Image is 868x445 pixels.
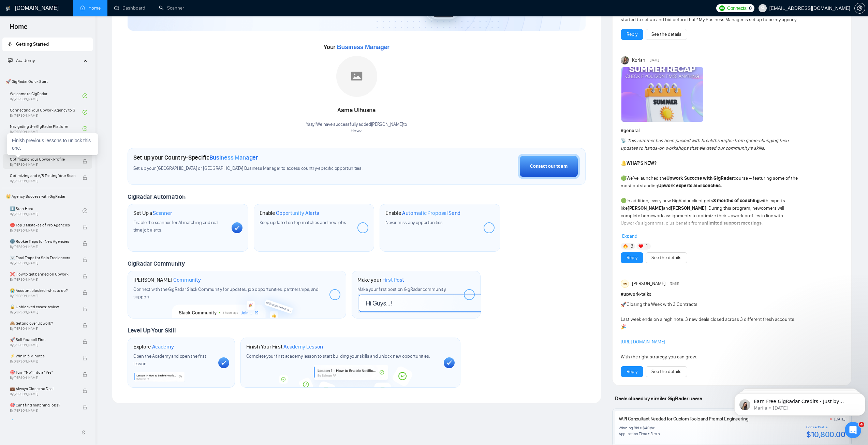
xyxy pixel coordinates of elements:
[8,58,35,63] span: Academy
[246,343,323,350] h1: Finish Your First
[133,165,401,172] span: Set up your [GEOGRAPHIC_DATA] or [GEOGRAPHIC_DATA] Business Manager to access country-specific op...
[83,405,87,410] span: lock
[855,5,865,11] span: setting
[646,252,687,263] button: See the details
[10,327,75,331] span: By [PERSON_NAME]
[650,57,659,63] span: [DATE]
[10,88,83,103] a: Welcome to GigRadarBy[PERSON_NAME]
[621,280,629,287] div: MH
[16,58,35,63] span: Academy
[10,228,75,233] span: By [PERSON_NAME]
[10,278,75,282] span: By [PERSON_NAME]
[83,323,87,328] span: lock
[260,220,347,225] span: Keep updated on top matches and new jobs.
[83,110,87,115] span: check-circle
[749,4,752,12] span: 0
[621,324,627,330] span: 🎉
[3,75,92,88] span: 🚀 GigRadar Quick Start
[357,277,404,283] h1: Make your
[83,159,87,164] span: lock
[621,29,643,40] button: Reply
[646,243,648,250] span: 1
[306,121,407,134] div: Yaay! We have successfully added [PERSON_NAME] to
[10,172,75,179] span: Optimizing and A/B Testing Your Scanner for Better Results
[83,257,87,262] span: lock
[621,138,627,144] span: 📡
[128,193,185,201] span: GigRadar Automation
[651,254,681,262] a: See the details
[274,365,428,388] img: academy-bg.png
[114,5,145,11] a: dashboardDashboard
[10,418,75,425] span: 💧 Not enough good jobs?
[619,416,748,422] a: VAPI Consultant Needed for Custom Tools and Prompt Engineering
[128,327,176,334] span: Level Up Your Skill
[10,254,75,261] span: ☠️ Fatal Traps for Solo Freelancers
[727,4,748,12] span: Connects:
[10,320,75,327] span: 🙈 Getting over Upwork?
[632,57,645,64] span: Korlan
[80,5,101,11] a: homeHome
[133,343,174,350] h1: Explore
[128,260,185,267] span: GigRadar Community
[83,93,87,98] span: check-circle
[627,31,637,38] a: Reply
[324,43,389,51] span: Your
[760,6,765,11] span: user
[83,388,87,393] span: lock
[643,425,645,431] div: $
[83,274,87,279] span: lock
[260,210,320,217] h1: Enable
[2,38,93,51] li: Getting Started
[646,366,687,377] button: See the details
[8,58,13,63] span: fund-projection-screen
[276,210,319,217] span: Opportunity Alerts
[83,339,87,344] span: lock
[670,281,679,287] span: [DATE]
[6,3,11,14] img: logo
[81,429,88,436] span: double-left
[402,210,460,217] span: Automatic Proposal Send
[10,105,83,120] a: Connecting Your Upwork Agency to GigRadarBy[PERSON_NAME]
[10,402,75,409] span: 🎯 Can't find matching jobs?
[638,244,643,249] img: ❤️
[10,392,75,396] span: By [PERSON_NAME]
[651,31,681,38] a: See the details
[209,154,258,161] span: Business Manager
[10,245,75,249] span: By [PERSON_NAME]
[133,154,258,161] h1: Set up your Country-Specific
[658,183,722,189] strong: Upwork experts and coaches.
[173,277,201,283] span: Community
[4,22,33,36] span: Home
[172,287,303,318] img: slackcommunity-bg.png
[3,190,92,203] span: 👑 Agency Success with GigRadar
[621,56,630,64] img: Korlan
[357,286,446,292] span: Make your first post on GigRadar community.
[10,156,75,163] span: Optimizing Your Upwork Profile
[83,225,87,229] span: lock
[719,5,725,11] img: upwork-logo.png
[83,208,87,213] span: check-circle
[10,409,75,413] span: By [PERSON_NAME]
[622,233,637,239] span: Expand
[385,210,460,217] h1: Enable
[10,353,75,359] span: ⚡ Win in 5 Minutes
[10,163,75,167] span: By [PERSON_NAME]
[650,431,660,436] div: 5 min
[10,310,75,314] span: By [PERSON_NAME]
[10,238,75,245] span: 🌚 Rookie Traps for New Agencies
[10,294,75,298] span: By [PERSON_NAME]
[83,307,87,311] span: lock
[732,379,868,427] iframe: Intercom notifications message
[283,343,323,350] span: Academy Lesson
[10,261,75,265] span: By [PERSON_NAME]
[859,422,864,427] span: 4
[650,425,654,431] div: /hr
[621,127,843,134] h1: # general
[806,429,845,440] div: $10,800.00
[621,138,789,151] em: This summer has been packed with breakthroughs: from game-changing tech updates to hands-on works...
[646,29,687,40] button: See the details
[621,67,703,122] img: F09CV3P1UE7-Summer%20recap.png
[10,359,75,364] span: By [PERSON_NAME]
